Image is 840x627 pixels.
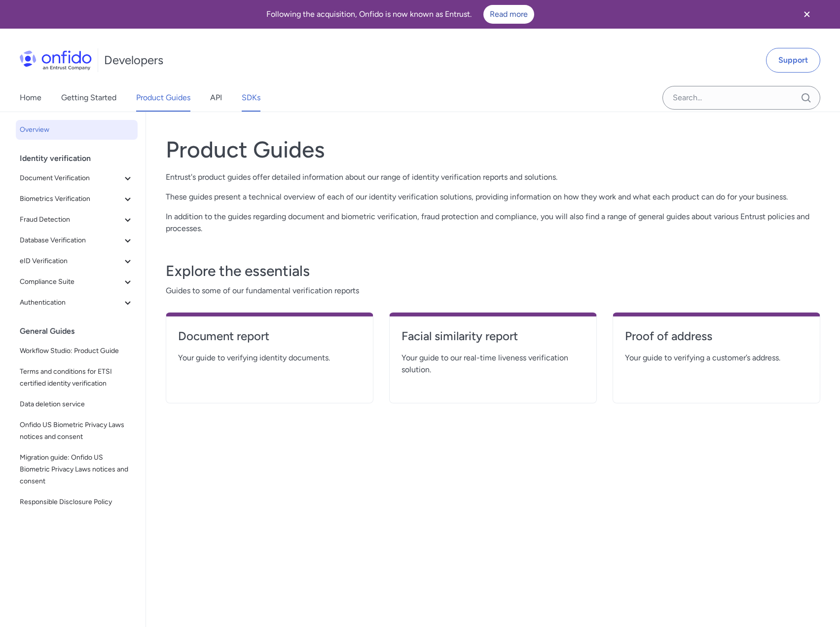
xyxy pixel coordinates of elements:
[402,328,584,352] a: Facial similarity report
[625,352,808,364] span: Your guide to verifying a customer’s address.
[136,84,190,112] a: Product Guides
[20,255,122,267] span: eID Verification
[16,362,138,393] a: Terms and conditions for ETSI certified identity verification
[16,293,138,313] button: Authentication
[16,168,138,188] button: Document Verification
[20,193,122,205] span: Biometrics Verification
[16,415,138,447] a: Onfido US Biometric Privacy Laws notices and consent
[20,84,41,112] a: Home
[16,492,138,512] a: Responsible Disclosure Policy
[12,5,789,24] div: Following the acquisition, Onfido is now known as Entrust.
[20,419,134,443] span: Onfido US Biometric Privacy Laws notices and consent
[20,366,134,390] span: Terms and conditions for ETSI certified identity verification
[16,394,138,414] a: Data deletion service
[166,136,820,163] h1: Product Guides
[402,328,584,344] h4: Facial similarity report
[662,86,820,110] input: Onfido search input field
[20,50,92,70] img: Onfido Logo
[16,231,138,250] button: Database Verification
[178,328,361,344] h4: Document report
[20,452,134,487] span: Migration guide: Onfido US Biometric Privacy Laws notices and consent
[20,496,134,508] span: Responsible Disclosure Policy
[166,211,820,235] p: In addition to the guides regarding document and biometric verification, fraud protection and com...
[61,84,116,112] a: Getting Started
[16,251,138,271] button: eID Verification
[178,328,361,352] a: Document report
[20,321,142,341] div: General Guides
[483,5,534,24] a: Read more
[166,261,820,281] h3: Explore the essentials
[166,285,820,297] span: Guides to some of our fundamental verification reports
[210,84,222,112] a: API
[20,214,122,226] span: Fraud Detection
[20,149,142,168] div: Identity verification
[20,276,122,288] span: Compliance Suite
[766,48,820,73] a: Support
[16,210,138,230] button: Fraud Detection
[625,328,808,344] h4: Proof of address
[16,120,138,140] a: Overview
[242,84,260,112] a: SDKs
[178,352,361,364] span: Your guide to verifying identity documents.
[20,345,134,357] span: Workflow Studio: Product Guide
[625,328,808,352] a: Proof of address
[16,448,138,491] a: Migration guide: Onfido US Biometric Privacy Laws notices and consent
[20,172,122,184] span: Document Verification
[16,272,138,292] button: Compliance Suite
[16,341,138,361] a: Workflow Studio: Product Guide
[20,235,122,246] span: Database Verification
[16,189,138,209] button: Biometrics Verification
[166,171,820,183] p: Entrust's product guides offer detailed information about our range of identity verification repo...
[166,191,820,203] p: These guides present a technical overview of each of our identity verification solutions, providi...
[20,297,122,309] span: Authentication
[20,124,134,136] span: Overview
[801,8,813,20] svg: Close banner
[104,52,163,68] h1: Developers
[20,398,134,410] span: Data deletion service
[789,2,825,27] button: Close banner
[402,352,584,376] span: Your guide to our real-time liveness verification solution.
